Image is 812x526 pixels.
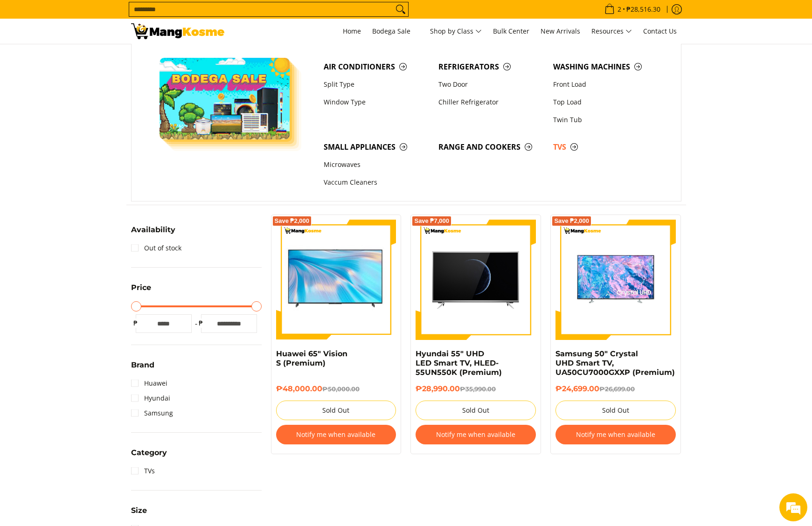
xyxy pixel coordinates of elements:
span: Brand [131,361,154,369]
a: Top Load [548,93,663,111]
nav: Main Menu [234,19,681,44]
img: TVs - Premium Television Brands l Mang Kosme [131,23,224,39]
span: Bodega Sale [372,26,419,37]
del: ₱26,699.00 [599,385,635,393]
a: Two Door [434,76,548,93]
summary: Open [131,361,154,376]
span: Category [131,449,167,457]
a: Bulk Center [488,19,534,44]
h6: ₱48,000.00 [276,384,396,394]
a: Huawei [131,376,167,391]
button: Notify me when available [416,425,536,444]
span: New Arrivals [541,27,580,35]
span: ₱ [196,318,206,328]
a: Twin Tub [548,111,663,129]
del: ₱35,990.00 [460,385,496,393]
summary: Open [131,507,147,521]
summary: Open [131,226,175,241]
span: 2 [616,6,623,13]
a: Small Appliances [319,138,434,156]
span: • [602,4,663,14]
img: huawei-s-65-inch-4k-lcd-display-tv-full-view-mang-kosme [276,224,396,334]
span: Shop by Class [430,26,482,37]
span: Contact Us [643,27,677,35]
span: Range and Cookers [438,141,544,153]
span: Refrigerators [438,61,544,73]
a: TVs [548,138,663,156]
span: ₱28,516.30 [625,6,662,13]
span: Size [131,507,147,514]
a: Samsung [131,406,173,421]
h6: ₱28,990.00 [416,384,536,394]
a: Huawei 65" Vision S (Premium) [276,349,347,367]
a: Front Load [548,76,663,93]
a: Home [338,19,366,44]
span: Home [343,27,361,35]
button: Notify me when available [555,425,676,444]
a: TVs [131,464,155,478]
a: Hyundai [131,391,170,406]
a: Refrigerators [434,58,548,76]
a: Air Conditioners [319,58,434,76]
a: Microwaves [319,156,434,174]
a: Bodega Sale [368,19,423,44]
a: New Arrivals [536,19,585,44]
a: Washing Machines [548,58,663,76]
a: Chiller Refrigerator [434,93,548,111]
span: ₱ [131,318,140,328]
a: Split Type [319,76,434,93]
button: Search [393,2,408,16]
span: Save ₱2,000 [275,218,310,224]
del: ₱50,000.00 [322,385,360,393]
button: Sold Out [555,401,676,420]
span: TVs [553,141,659,153]
span: Price [131,284,151,291]
span: Washing Machines [553,61,659,73]
h6: ₱24,699.00 [555,384,676,394]
a: Contact Us [638,19,681,44]
button: Sold Out [416,401,536,420]
img: Bodega Sale [160,58,290,139]
img: hyundai-ultra-hd-smart-tv-65-inch-full-view-mang-kosme [416,220,536,340]
a: Window Type [319,93,434,111]
a: Samsung 50" Crystal UHD Smart TV, UA50CU7000GXXP (Premium) [555,349,675,377]
span: Resources [591,26,632,37]
a: Vaccum Cleaners [319,174,434,192]
span: Small Appliances [324,141,429,153]
a: Hyundai 55" UHD LED Smart TV, HLED-55UN550K (Premium) [416,349,502,377]
span: Save ₱7,000 [414,218,449,224]
a: Range and Cookers [434,138,548,156]
img: Samsung 50" Crystal UHD Smart TV, UA50CU7000GXXP (Premium) [555,220,676,340]
span: Air Conditioners [324,61,429,73]
button: Notify me when available [276,425,396,444]
span: Save ₱2,000 [554,218,589,224]
a: Shop by Class [425,19,486,44]
span: Availability [131,226,175,234]
a: Resources [587,19,637,44]
summary: Open [131,449,167,464]
a: Out of stock [131,241,181,256]
summary: Open [131,284,151,298]
span: Bulk Center [493,27,529,35]
button: Sold Out [276,401,396,420]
